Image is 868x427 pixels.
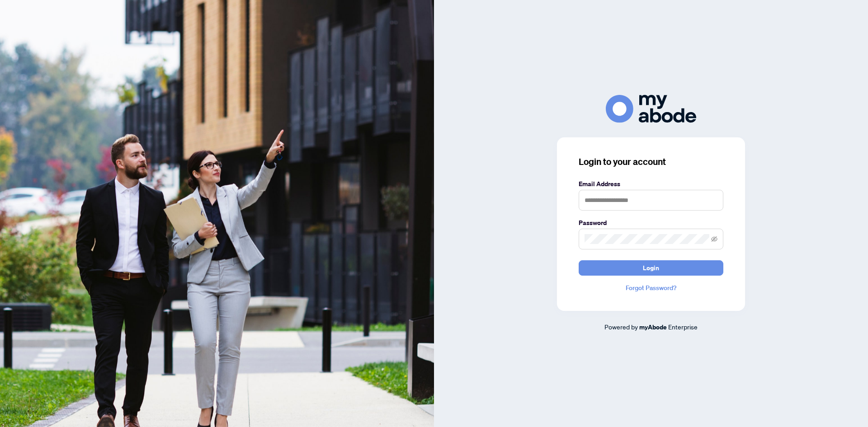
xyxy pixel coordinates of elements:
label: Password [579,218,723,228]
img: ma-logo [606,95,696,122]
label: Email Address [579,179,723,189]
h3: Login to your account [579,155,723,168]
button: Login [579,260,723,276]
span: Enterprise [668,323,698,331]
a: myAbode [639,322,667,332]
span: Powered by [604,323,638,331]
a: Forgot Password? [579,283,723,293]
span: eye-invisible [711,236,717,242]
span: Login [643,261,659,275]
